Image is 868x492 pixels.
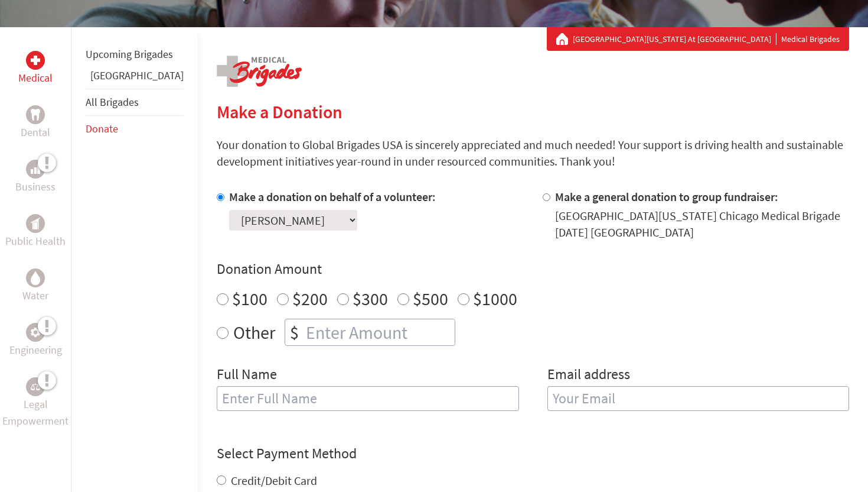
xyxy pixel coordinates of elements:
[9,323,62,358] a: EngineeringEngineering
[555,189,778,204] label: Make a general donation to group fundraiser:
[18,51,53,86] a: MedicalMedical
[556,33,840,45] div: Medical Brigades
[86,122,118,135] a: Donate
[86,47,173,61] a: Upcoming Brigades
[31,271,40,284] img: Water
[304,319,455,345] input: Enter Amount
[231,473,317,488] label: Credit/Debit Card
[86,116,184,142] li: Donate
[22,268,48,304] a: WaterWater
[5,233,66,250] p: Public Health
[217,101,849,122] h2: Make a Donation
[21,105,50,141] a: DentalDental
[573,33,776,45] a: [GEOGRAPHIC_DATA][US_STATE] At [GEOGRAPHIC_DATA]
[353,287,388,310] label: $300
[232,287,267,310] label: $100
[26,51,45,70] div: Medical
[86,67,184,89] li: Panama
[15,160,56,195] a: BusinessBusiness
[413,287,448,310] label: $500
[18,70,53,86] p: Medical
[22,287,48,304] p: Water
[217,56,302,87] img: logo-medical.png
[2,396,68,429] p: Legal Empowerment
[233,319,275,346] label: Other
[2,377,68,429] a: Legal EmpowermentLegal Empowerment
[9,342,62,358] p: Engineering
[31,328,40,337] img: Engineering
[31,383,40,390] img: Legal Empowerment
[26,214,45,233] div: Public Health
[26,160,45,179] div: Business
[473,287,517,310] label: $1000
[26,377,45,396] div: Legal Empowerment
[217,365,277,386] label: Full Name
[285,319,304,345] div: $
[26,323,45,342] div: Engineering
[31,218,40,229] img: Public Health
[86,41,184,67] li: Upcoming Brigades
[547,386,850,411] input: Your Email
[5,214,66,250] a: Public HealthPublic Health
[26,105,45,124] div: Dental
[15,179,56,195] p: Business
[31,164,40,174] img: Business
[217,137,849,170] p: Your donation to Global Brigades USA is sincerely appreciated and much needed! Your support is dr...
[547,365,630,386] label: Email address
[86,95,139,109] a: All Brigades
[229,189,436,204] label: Make a donation on behalf of a volunteer:
[217,444,849,463] h4: Select Payment Method
[90,69,184,82] a: [GEOGRAPHIC_DATA]
[86,89,184,116] li: All Brigades
[292,287,328,310] label: $200
[26,268,45,287] div: Water
[217,260,849,279] h4: Donation Amount
[217,386,519,411] input: Enter Full Name
[31,56,40,65] img: Medical
[555,208,850,241] div: [GEOGRAPHIC_DATA][US_STATE] Chicago Medical Brigade [DATE] [GEOGRAPHIC_DATA]
[21,124,50,141] p: Dental
[31,109,40,120] img: Dental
